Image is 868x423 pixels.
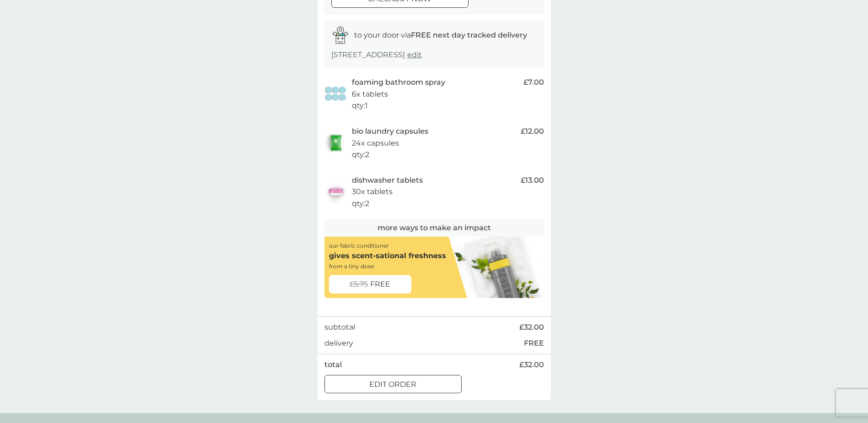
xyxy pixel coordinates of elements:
span: £7.00 [523,76,544,88]
p: qty : 2 [352,198,369,210]
button: edit order [324,375,462,393]
p: total [324,359,342,371]
p: foaming bathroom spray [352,76,445,88]
p: dishwasher tablets [352,174,423,186]
a: edit [407,50,422,59]
p: our fabric conditioner [329,241,389,250]
p: qty : 2 [352,149,369,161]
span: £12.00 [521,125,544,137]
p: FREE [524,337,544,349]
strong: FREE next day tracked delivery [411,31,527,39]
p: 30x tablets [352,186,393,198]
p: delivery [324,337,353,349]
p: subtotal [324,321,355,333]
span: £13.00 [521,174,544,186]
span: £5.75 [350,278,368,290]
p: bio laundry capsules [352,125,428,137]
span: to your door via [354,31,527,39]
span: £32.00 [519,359,544,371]
p: more ways to make an impact [377,222,491,234]
p: 24x capsules [352,137,399,149]
p: 6x tablets [352,88,388,100]
span: £32.00 [519,321,544,333]
p: gives scent-sational freshness [329,250,446,262]
p: from a tiny dose [329,262,374,271]
p: edit order [369,379,416,390]
span: FREE [370,278,390,290]
p: [STREET_ADDRESS] [331,49,422,61]
p: qty : 1 [352,100,368,112]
